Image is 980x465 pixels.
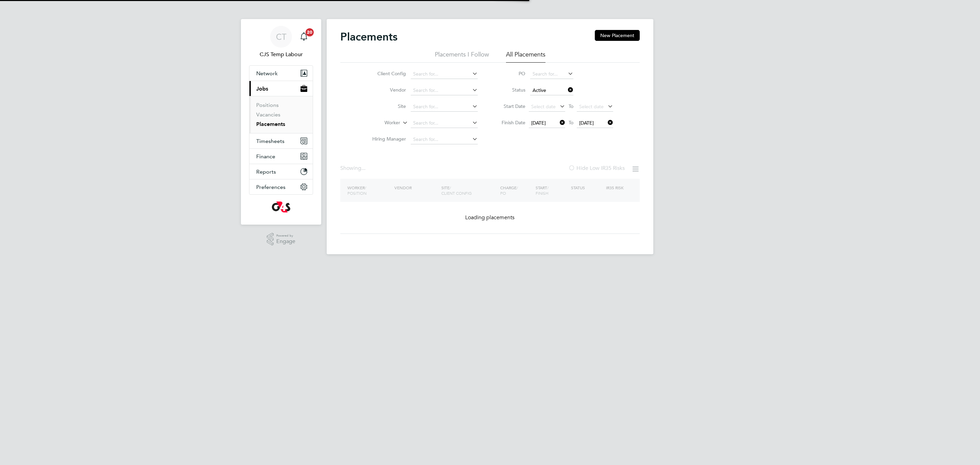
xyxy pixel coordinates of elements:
label: Hiring Manager [367,136,406,142]
span: 20 [306,28,314,36]
button: Reports [249,164,313,179]
a: Go to home page [249,202,313,212]
a: Vacancies [256,111,280,118]
input: Search for... [411,135,478,144]
span: To [567,118,575,127]
span: Timesheets [256,138,284,144]
input: Select one [530,86,573,95]
label: Worker [361,119,400,126]
li: Placements I Follow [435,50,489,63]
span: Engage [276,239,295,244]
span: Network [256,70,278,77]
a: Powered byEngage [267,233,296,246]
button: Jobs [249,81,313,96]
span: CJS Temp Labour [249,50,313,59]
label: Finish Date [495,119,525,126]
nav: Main navigation [241,19,321,225]
input: Search for... [411,86,478,95]
span: Select date [531,103,556,110]
button: Finance [249,149,313,164]
input: Search for... [530,69,573,79]
li: All Placements [506,50,545,63]
span: Reports [256,169,276,175]
span: ... [361,165,365,172]
input: Search for... [411,102,478,112]
label: PO [495,70,525,77]
span: Finance [256,153,275,160]
div: Showing [340,165,367,172]
label: Status [495,87,525,93]
a: 20 [297,26,311,48]
label: Hide Low IR35 Risks [568,165,625,172]
button: Timesheets [249,133,313,148]
label: Client Config [367,70,406,77]
span: Select date [579,103,604,110]
button: New Placement [595,30,640,41]
a: CTCJS Temp Labour [249,26,313,59]
span: [DATE] [531,120,546,126]
label: Site [367,103,406,109]
span: Powered by [276,233,295,239]
span: Preferences [256,184,285,190]
input: Search for... [411,118,478,128]
span: [DATE] [579,120,594,126]
label: Start Date [495,103,525,109]
input: Search for... [411,69,478,79]
button: Preferences [249,179,313,194]
button: Network [249,66,313,81]
span: CT [276,32,287,41]
h2: Placements [340,30,397,44]
a: Positions [256,102,279,108]
span: To [567,102,575,111]
img: g4s-logo-retina.png [272,202,290,212]
div: Jobs [249,96,313,133]
label: Vendor [367,87,406,93]
a: Placements [256,121,285,127]
span: Jobs [256,85,268,92]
